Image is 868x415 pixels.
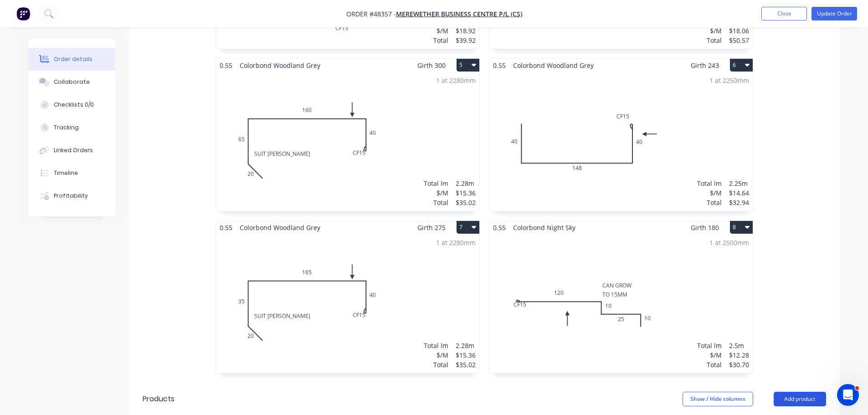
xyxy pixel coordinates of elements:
[489,221,509,234] span: 0.55
[697,188,722,198] div: $/M
[456,360,476,369] div: $35.02
[54,55,92,63] div: Order details
[29,184,115,207] button: Profitability
[54,123,79,132] div: Tracking
[456,26,476,36] div: $18.92
[457,221,479,234] button: 7
[730,59,753,72] button: 6
[216,234,479,373] div: SUIT [PERSON_NAME]2035165CF15401 at 2280mmTotal lm$/MTotal2.28m$15.36$35.02
[396,10,522,18] a: MEREWETHER BUSINESS CENTRE P/L (CS)
[697,179,722,188] div: Total lm
[489,234,753,373] div: CAN GROWTO 15MMCF151201025101 at 2500mmTotal lm$/MTotal2.5m$12.28$30.70
[729,341,749,350] div: 2.5m
[729,179,749,188] div: 2.25m
[424,179,448,188] div: Total lm
[54,192,88,200] div: Profitability
[456,188,476,198] div: $15.36
[16,7,30,20] img: Factory
[683,392,753,406] button: Show / Hide columns
[236,59,324,72] span: Colorbond Woodland Grey
[489,59,509,72] span: 0.55
[346,10,396,18] span: Order #48357 -
[729,26,749,36] div: $18.06
[709,238,749,247] div: 1 at 2500mm
[436,76,476,85] div: 1 at 2280mm
[709,76,749,85] div: 1 at 2250mm
[424,36,448,45] div: Total
[236,221,324,234] span: Colorbond Woodland Grey
[216,59,236,72] span: 0.55
[729,360,749,369] div: $30.70
[489,72,753,211] div: 040148CF15401 at 2250mmTotal lm$/MTotal2.25m$14.64$32.94
[456,179,476,188] div: 2.28m
[837,384,859,406] iframe: Intercom live chat
[436,238,476,247] div: 1 at 2280mm
[730,221,753,234] button: 8
[54,146,93,154] div: Linked Orders
[456,341,476,350] div: 2.28m
[729,198,749,207] div: $32.94
[29,93,115,116] button: Checklists 0/0
[509,59,597,72] span: Colorbond Woodland Grey
[29,116,115,139] button: Tracking
[424,360,448,369] div: Total
[424,188,448,198] div: $/M
[54,101,94,109] div: Checklists 0/0
[417,221,446,234] span: Girth 275
[774,392,826,406] button: Add product
[424,26,448,36] div: $/M
[456,36,476,45] div: $39.92
[697,360,722,369] div: Total
[509,221,579,234] span: Colorbond Night Sky
[697,198,722,207] div: Total
[729,350,749,360] div: $12.28
[729,188,749,198] div: $14.64
[29,162,115,184] button: Timeline
[697,341,722,350] div: Total lm
[424,350,448,360] div: $/M
[216,221,236,234] span: 0.55
[54,169,78,177] div: Timeline
[729,36,749,45] div: $50.57
[143,394,175,405] div: Products
[29,48,115,71] button: Order details
[761,7,807,20] button: Close
[691,59,719,72] span: Girth 243
[417,59,446,72] span: Girth 300
[29,71,115,93] button: Collaborate
[691,221,719,234] span: Girth 180
[29,139,115,162] button: Linked Orders
[424,198,448,207] div: Total
[456,350,476,360] div: $15.36
[456,198,476,207] div: $35.02
[457,59,479,72] button: 5
[54,78,90,86] div: Collaborate
[424,341,448,350] div: Total lm
[697,350,722,360] div: $/M
[697,36,722,45] div: Total
[812,7,857,20] button: Update Order
[216,72,479,211] div: SUIT [PERSON_NAME]2065160CF15401 at 2280mmTotal lm$/MTotal2.28m$15.36$35.02
[697,26,722,36] div: $/M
